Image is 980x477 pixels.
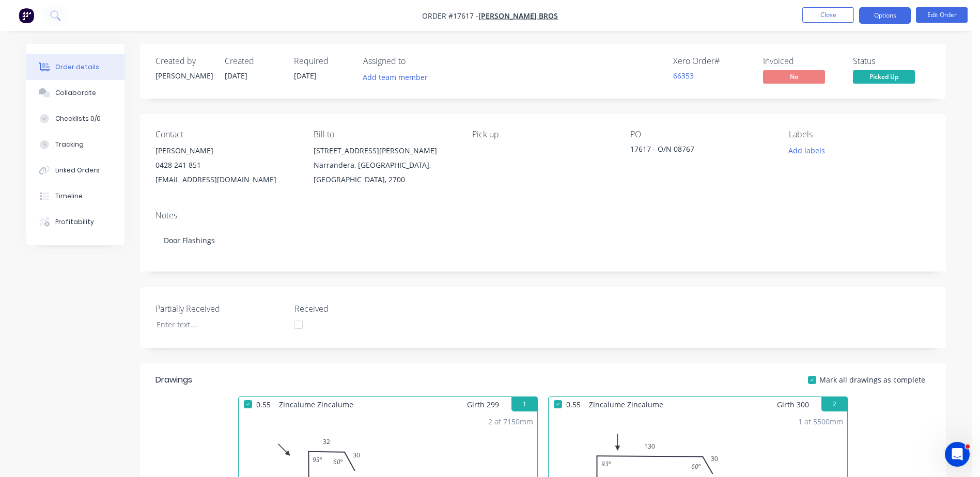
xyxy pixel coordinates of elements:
[155,130,297,139] div: Contact
[363,70,433,84] button: Add team member
[155,144,297,158] div: [PERSON_NAME]
[155,158,297,172] div: 0428 241 851
[155,144,297,187] div: [PERSON_NAME]0428 241 851[EMAIL_ADDRESS][DOMAIN_NAME]
[294,56,351,66] div: Required
[673,56,751,66] div: Xero Order #
[853,56,930,66] div: Status
[945,442,970,467] iframe: Intercom live chat
[314,130,455,139] div: Bill to
[19,8,34,23] img: Factory
[55,88,96,98] div: Collaborate
[26,183,125,209] button: Timeline
[488,416,533,427] div: 2 at 7150mm
[511,397,537,411] button: 1
[777,397,809,412] span: Girth 300
[357,70,433,84] button: Add team member
[673,71,694,81] a: 66353
[155,56,212,66] div: Created by
[821,397,847,411] button: 2
[294,71,317,81] span: [DATE]
[26,54,125,80] button: Order details
[225,56,282,66] div: Created
[763,70,825,83] span: No
[819,374,925,385] span: Mark all drawings as complete
[26,209,125,235] button: Profitability
[55,114,101,123] div: Checklists 0/0
[55,140,84,149] div: Tracking
[55,217,94,227] div: Profitability
[798,416,843,427] div: 1 at 5500mm
[467,397,499,412] span: Girth 299
[853,70,915,83] span: Picked Up
[55,166,100,175] div: Linked Orders
[26,132,125,157] button: Tracking
[55,192,83,201] div: Timeline
[294,303,424,315] label: Received
[422,11,478,21] span: Order #17617 -
[314,158,455,187] div: Narrandera, [GEOGRAPHIC_DATA], [GEOGRAPHIC_DATA], 2700
[763,56,841,66] div: Invoiced
[802,7,854,23] button: Close
[26,157,125,183] button: Linked Orders
[630,130,772,139] div: PO
[252,397,275,412] span: 0.55
[26,106,125,132] button: Checklists 0/0
[562,397,585,412] span: 0.55
[853,70,915,86] button: Picked Up
[155,211,930,220] div: Notes
[155,374,192,386] div: Drawings
[314,144,455,187] div: [STREET_ADDRESS][PERSON_NAME]Narrandera, [GEOGRAPHIC_DATA], [GEOGRAPHIC_DATA], 2700
[478,11,558,21] a: [PERSON_NAME] Bros
[155,225,930,256] div: Door Flashings
[225,71,247,81] span: [DATE]
[275,397,357,412] span: Zincalume Zincalume
[916,7,968,23] button: Edit Order
[472,130,614,139] div: Pick up
[585,397,667,412] span: Zincalume Zincalume
[55,62,99,72] div: Order details
[155,70,212,81] div: [PERSON_NAME]
[155,303,285,315] label: Partially Received
[630,144,759,158] div: 17617 - O/N 08767
[859,7,911,24] button: Options
[155,172,297,187] div: [EMAIL_ADDRESS][DOMAIN_NAME]
[26,80,125,106] button: Collaborate
[314,144,455,158] div: [STREET_ADDRESS][PERSON_NAME]
[783,144,830,157] button: Add labels
[363,56,466,66] div: Assigned to
[789,130,930,139] div: Labels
